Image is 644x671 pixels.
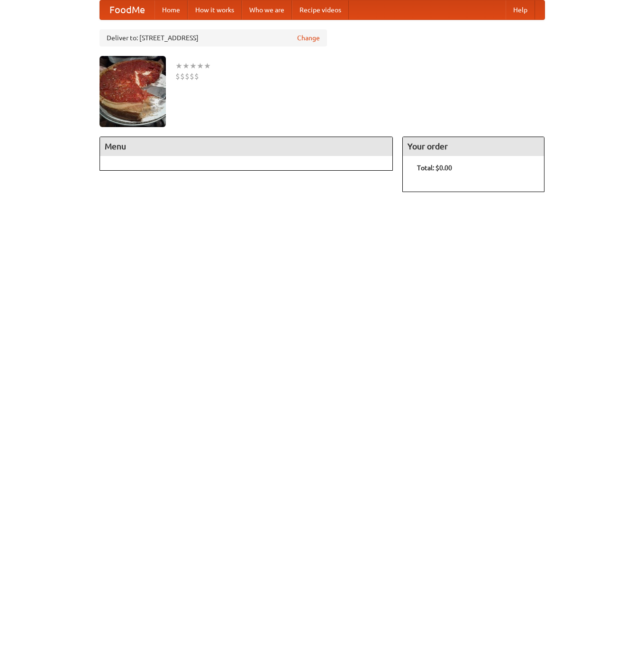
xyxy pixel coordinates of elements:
li: ★ [182,61,190,71]
div: Deliver to: [STREET_ADDRESS] [100,29,327,46]
a: How it works [188,0,242,19]
li: $ [185,71,190,82]
h4: Menu [100,137,393,156]
li: $ [175,71,180,82]
li: ★ [190,61,197,71]
a: FoodMe [100,0,154,19]
h4: Your order [403,137,544,156]
a: Change [297,33,320,43]
li: ★ [204,61,211,71]
b: Total: $0.00 [417,164,452,172]
a: Help [506,0,535,19]
li: ★ [197,61,204,71]
li: ★ [175,61,182,71]
a: Home [154,0,188,19]
li: $ [180,71,185,82]
li: $ [194,71,199,82]
a: Recipe videos [292,0,349,19]
img: angular.jpg [100,56,166,127]
li: $ [190,71,194,82]
a: Who we are [242,0,292,19]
